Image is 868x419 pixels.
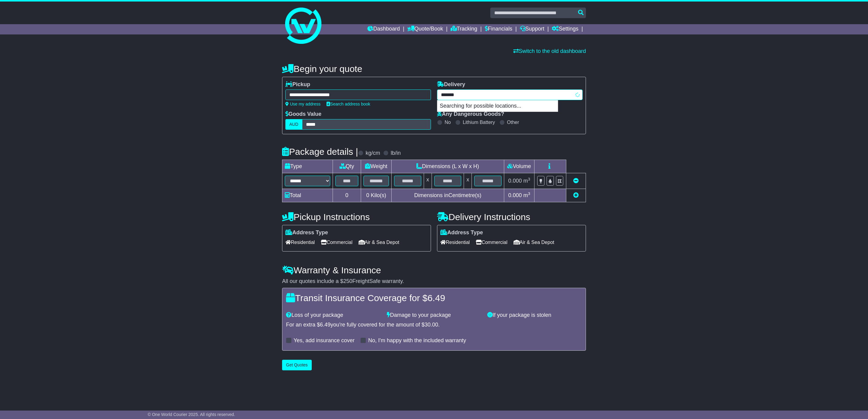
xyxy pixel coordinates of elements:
a: Switch to the old dashboard [513,48,586,54]
h4: Pickup Instructions [282,212,431,222]
label: kg/cm [366,150,380,157]
td: Total [282,189,333,202]
span: 6.49 [427,293,445,303]
span: Residential [440,238,470,247]
a: Use my address [285,102,321,106]
span: 30.00 [425,322,438,328]
a: Remove this item [573,178,579,184]
typeahead: Please provide city [437,89,583,100]
a: Financials [485,24,512,34]
span: 6.49 [320,322,330,328]
div: Damage to your package [384,312,485,319]
span: © One World Courier 2025. All rights reserved. [148,412,235,417]
button: Get Quotes [282,360,312,370]
div: If your package is stolen [484,312,585,319]
label: Any Dangerous Goods? [437,111,504,118]
div: For an extra $ you're fully covered for the amount of $ . [286,322,582,328]
td: Weight [361,160,392,173]
label: Pickup [285,81,310,88]
span: m [523,178,530,184]
td: Volume [504,160,534,173]
label: Lithium Battery [463,119,495,125]
sup: 3 [528,191,530,196]
a: Search address book [327,102,370,106]
span: Air & Sea Depot [359,238,399,247]
span: Residential [285,238,315,247]
a: Add new item [573,192,579,198]
span: m [523,192,530,198]
a: Tracking [451,24,477,34]
h4: Package details | [282,147,358,157]
label: Goods Value [285,111,321,118]
label: Address Type [440,229,483,236]
h4: Begin your quote [282,64,586,74]
span: 0.000 [508,192,522,198]
td: x [464,173,472,189]
label: No, I'm happy with the included warranty [368,337,466,344]
label: Delivery [437,81,465,88]
a: Settings [552,24,578,34]
label: AUD [285,119,302,130]
span: Air & Sea Depot [514,238,554,247]
label: No [445,119,451,125]
div: All our quotes include a $ FreightSafe warranty. [282,278,586,285]
label: lb/in [391,150,401,157]
td: Dimensions in Centimetre(s) [391,189,504,202]
td: Dimensions (L x W x H) [391,160,504,173]
a: Support [520,24,544,34]
td: Kilo(s) [361,189,392,202]
span: 250 [343,278,352,284]
label: Yes, add insurance cover [294,337,354,344]
h4: Transit Insurance Coverage for $ [286,293,582,303]
label: Other [507,119,519,125]
td: Type [282,160,333,173]
sup: 3 [528,177,530,181]
div: Loss of your package [283,312,384,319]
a: Dashboard [367,24,400,34]
h4: Delivery Instructions [437,212,586,222]
p: Searching for possible locations... [437,100,558,112]
td: 0 [333,189,361,202]
span: 0 [366,192,369,198]
span: 0.000 [508,178,522,184]
h4: Warranty & Insurance [282,265,586,275]
label: Address Type [285,229,328,236]
td: x [424,173,432,189]
span: Commercial [476,238,507,247]
td: Qty [333,160,361,173]
a: Quote/Book [407,24,443,34]
span: Commercial [321,238,352,247]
